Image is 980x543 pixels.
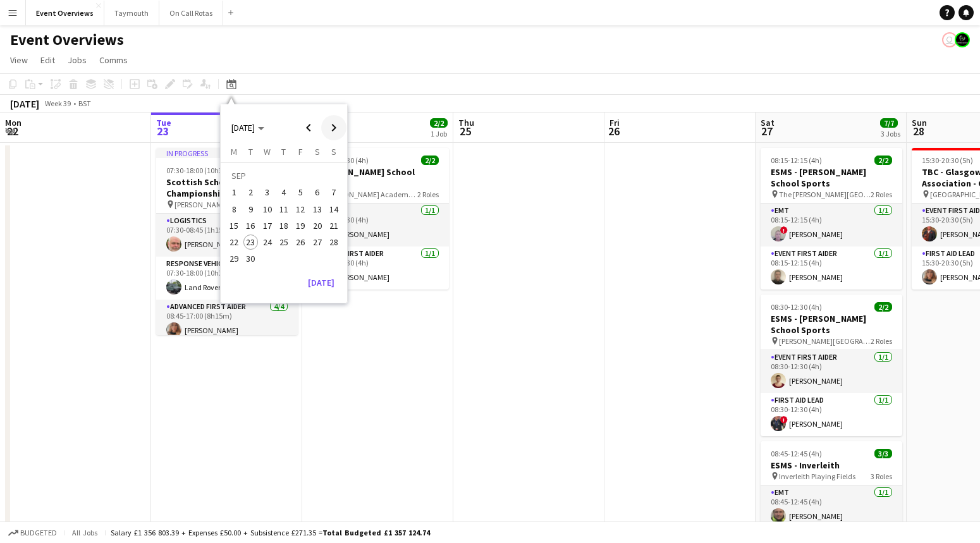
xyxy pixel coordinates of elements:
button: [DATE] [303,272,340,293]
app-user-avatar: Operations Team [942,32,957,47]
span: 26 [293,235,308,250]
span: 08:30-12:30 (4h) [771,302,822,312]
div: [DATE] [10,97,39,110]
div: Salary £1 356 803.39 + Expenses £50.00 + Subsistence £271.35 = [111,528,430,537]
div: In progress07:30-18:00 (10h30m)9/9Scottish Schools MTB Championships [PERSON_NAME] [PERSON_NAME]6... [156,148,298,335]
button: Next month [321,115,346,140]
span: 1 [226,185,242,200]
span: M [231,146,237,157]
span: Inverleith Playing Fields [779,472,855,481]
h3: Scottish Schools MTB Championships [156,176,298,199]
button: 22-09-2025 [226,234,242,250]
button: Taymouth [104,1,159,25]
button: 07-09-2025 [326,184,342,200]
div: BST [78,99,91,108]
span: Edit [40,54,55,66]
span: Mon [5,117,21,128]
button: 18-09-2025 [276,217,292,234]
button: 25-09-2025 [276,234,292,250]
button: Previous month [296,115,321,140]
span: 08:15-12:15 (4h) [771,156,822,165]
button: 26-09-2025 [292,234,309,250]
span: Fri [609,117,620,128]
span: 29 [226,252,242,267]
span: Jobs [68,54,87,66]
span: S [331,146,336,157]
span: 3 [260,185,275,200]
span: 17 [260,218,275,233]
span: Total Budgeted £1 357 124.74 [322,528,430,537]
span: All jobs [70,528,100,537]
button: 14-09-2025 [326,201,342,217]
button: Event Overviews [26,1,104,25]
span: 2/2 [430,118,448,128]
button: Choose month and year [226,116,269,139]
span: 23 [243,235,259,250]
span: 27 [310,235,325,250]
span: 21 [326,218,341,233]
span: 14 [326,202,341,217]
span: 15:30-20:30 (5h) [922,156,973,165]
button: 23-09-2025 [242,234,259,250]
span: S [315,146,320,157]
span: F [298,146,303,157]
span: 25 [276,235,291,250]
button: 29-09-2025 [226,250,242,267]
span: 19 [293,218,308,233]
span: 24 [260,235,275,250]
span: 7 [326,185,341,200]
h1: Event Overviews [10,30,124,49]
span: W [264,146,271,157]
h3: [PERSON_NAME] School Sports [307,166,449,189]
span: Sun [912,117,927,128]
app-card-role: First Aid Lead1/108:30-12:30 (4h)![PERSON_NAME] [761,393,902,436]
span: Budgeted [20,528,57,537]
span: 6 [310,185,325,200]
button: 15-09-2025 [226,217,242,234]
div: 08:15-12:15 (4h)2/2ESMS - [PERSON_NAME] School Sports The [PERSON_NAME][GEOGRAPHIC_DATA]2 RolesEM... [761,148,902,290]
span: 15 [226,218,242,233]
span: 23 [154,124,171,138]
app-card-role: Advanced First Aider4/408:45-17:00 (8h15m)[PERSON_NAME] [156,300,298,398]
span: [PERSON_NAME] Academy Playing Fields [326,190,417,199]
span: 18 [276,218,291,233]
span: 12 [293,202,308,217]
h3: ESMS - Inverleith [761,460,902,471]
button: 05-09-2025 [292,184,309,200]
span: 26 [608,124,620,138]
span: 07:30-18:00 (10h30m) [166,166,236,175]
button: 19-09-2025 [292,217,309,234]
span: [PERSON_NAME][GEOGRAPHIC_DATA] [779,336,871,346]
span: 3 Roles [871,472,892,481]
span: 2/2 [874,302,892,312]
h3: ESMS - [PERSON_NAME] School Sports [761,313,902,336]
button: 13-09-2025 [309,201,325,217]
app-card-role: EMT1/112:30-16:30 (4h)[PERSON_NAME] [307,204,449,247]
button: On Call Rotas [159,1,223,25]
span: Week 39 [42,99,73,108]
button: 02-09-2025 [242,184,259,200]
h3: ESMS - [PERSON_NAME] School Sports [761,166,902,189]
button: 20-09-2025 [309,217,325,234]
span: Sat [761,117,775,128]
span: 20 [310,218,325,233]
span: 08:45-12:45 (4h) [771,449,822,458]
span: 30 [243,252,259,267]
span: Thu [458,117,474,128]
span: 5 [293,185,308,200]
a: Edit [35,52,60,68]
span: 7/7 [880,118,898,128]
span: 28 [326,235,341,250]
span: [PERSON_NAME] [PERSON_NAME] [175,200,266,209]
div: 08:30-12:30 (4h)2/2ESMS - [PERSON_NAME] School Sports [PERSON_NAME][GEOGRAPHIC_DATA]2 RolesEvent ... [761,295,902,436]
app-user-avatar: Clinical Team [955,32,970,47]
button: 16-09-2025 [242,217,259,234]
app-card-role: Logistics1/107:30-08:45 (1h15m)[PERSON_NAME] [156,214,298,257]
button: 06-09-2025 [309,184,325,200]
app-card-role: Event First Aider1/112:30-16:30 (4h)[PERSON_NAME] [307,247,449,290]
span: 27 [759,124,775,138]
div: 3 Jobs [881,129,900,138]
button: 03-09-2025 [259,184,276,200]
span: 25 [456,124,474,138]
app-card-role: Event First Aider1/108:15-12:15 (4h)[PERSON_NAME] [761,247,902,290]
